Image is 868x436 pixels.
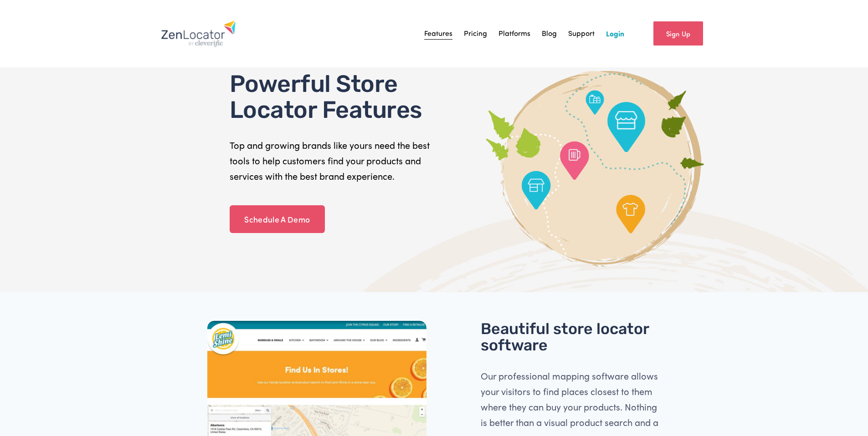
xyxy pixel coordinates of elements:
img: Zenlocator [161,20,236,47]
a: Platforms [498,27,530,41]
a: Pricing [464,27,487,41]
a: Login [606,27,624,41]
a: Features [424,27,452,41]
a: Sign Up [653,21,703,46]
a: Blog [542,27,557,41]
p: Top and growing brands like yours need the best tools to help customers find your products and se... [230,137,431,184]
a: Schedule A Demo [230,205,325,233]
span: Beautiful store locator software [481,319,652,355]
a: Support [568,27,595,41]
img: Graphic of ZenLocator features [483,71,708,267]
span: Powerful Store Locator Features [230,70,422,124]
